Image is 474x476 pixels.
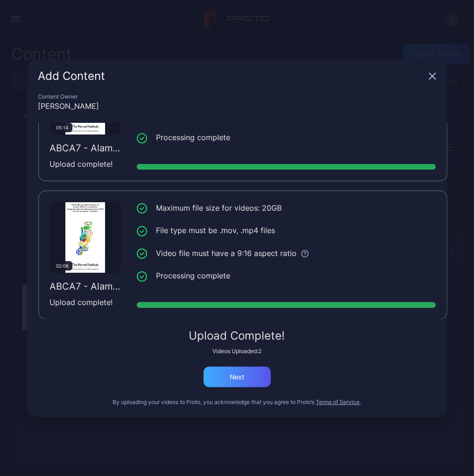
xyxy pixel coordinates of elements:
[137,225,436,236] li: File type must be .mov, .mp4 files
[137,202,436,214] li: Maximum file size for videos: 20GB
[137,248,436,259] li: Video file must have a 9:16 aspect ratio
[316,398,360,406] button: Terms of Service
[38,348,436,355] div: Videos Uploaded: 2
[38,93,436,100] div: Content Owner
[53,261,72,270] div: 02:06
[50,297,121,308] div: Upload complete!
[137,132,436,143] li: Processing complete
[38,398,436,406] div: By uploading your videos to Proto, you acknowledge that you agree to Proto’s .
[204,367,271,387] button: Next
[38,71,425,82] div: Add Content
[50,158,121,170] div: Upload complete!
[53,123,72,132] div: 05:14
[38,100,436,112] div: [PERSON_NAME]
[230,373,244,381] div: Next
[38,330,436,341] div: Upload Complete!
[50,142,121,154] div: ABCA7 - Alam long.mp4
[137,270,436,282] li: Processing complete
[50,281,121,292] div: ABCA7 - Alam short.mp4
